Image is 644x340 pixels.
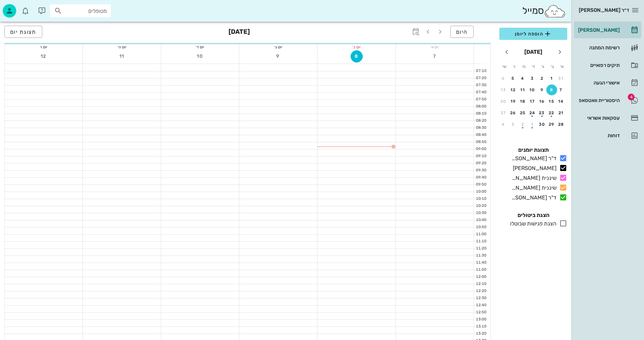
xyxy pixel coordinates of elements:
[116,53,128,59] span: 11
[517,119,528,130] button: 2
[474,153,488,159] div: 09:10
[474,196,488,202] div: 10:10
[456,29,468,35] span: היום
[474,324,488,330] div: 13:10
[474,132,488,138] div: 08:40
[474,68,488,74] div: 07:10
[577,27,620,33] div: [PERSON_NAME]
[498,99,509,104] div: 20
[527,99,538,104] div: 17
[546,122,557,127] div: 29
[517,84,528,95] button: 11
[574,57,641,73] a: תיקים רפואיים
[517,76,528,81] div: 4
[474,224,488,230] div: 10:50
[554,46,566,58] button: חודש שעבר
[508,84,519,95] button: 12
[38,53,50,59] span: 12
[517,107,528,118] button: 25
[509,61,518,72] th: ו׳
[10,29,37,35] span: תצוגת יום
[508,76,519,81] div: 5
[508,107,519,118] button: 26
[536,107,547,118] button: 23
[556,122,567,127] div: 28
[522,4,566,18] div: סמייל
[500,61,509,72] th: ש׳
[498,73,509,84] button: 6
[577,98,620,103] div: היסטוריית וואטסאפ
[508,73,519,84] button: 5
[556,119,567,130] button: 28
[527,84,538,95] button: 10
[522,45,545,59] button: [DATE]
[574,75,641,91] a: אישורי הגעה
[474,232,488,237] div: 11:00
[574,92,641,108] a: תגהיסטוריית וואטסאפ
[229,26,250,39] h3: [DATE]
[556,96,567,107] button: 14
[38,50,50,63] button: 12
[474,295,488,301] div: 12:30
[527,111,538,115] div: 24
[509,194,556,202] div: ד"ר [PERSON_NAME]
[429,53,441,59] span: 7
[474,161,488,166] div: 09:20
[536,119,547,130] button: 30
[546,84,557,95] button: 8
[474,288,488,294] div: 12:20
[474,260,488,266] div: 11:40
[474,139,488,145] div: 08:50
[474,274,488,280] div: 12:00
[517,73,528,84] button: 4
[474,217,488,223] div: 10:40
[546,76,557,81] div: 1
[546,119,557,130] button: 29
[508,96,519,107] button: 19
[4,26,42,38] button: תצוגת יום
[450,26,474,38] button: היום
[577,133,620,138] div: דוחות
[498,88,509,92] div: 13
[474,146,488,152] div: 09:00
[517,111,528,115] div: 25
[474,267,488,273] div: 11:50
[536,73,547,84] button: 2
[498,122,509,127] div: 4
[556,73,567,84] button: 31
[272,50,284,63] button: 9
[510,164,556,172] div: [PERSON_NAME]
[509,154,556,163] div: ד"ר [PERSON_NAME]
[509,184,556,192] div: שיננית [PERSON_NAME]
[194,53,206,59] span: 10
[556,111,567,115] div: 21
[429,50,441,63] button: 7
[508,111,519,115] div: 26
[498,76,509,81] div: 6
[574,127,641,144] a: דוחות
[519,61,528,72] th: ה׳
[517,99,528,104] div: 18
[527,73,538,84] button: 3
[529,61,538,72] th: ד׳
[474,111,488,117] div: 08:10
[508,88,519,92] div: 12
[498,111,509,115] div: 27
[239,44,317,50] div: יום ג׳
[498,119,509,130] button: 4
[548,61,557,72] th: ב׳
[474,246,488,251] div: 11:20
[474,189,488,195] div: 10:00
[544,4,566,18] img: SmileCloud logo
[194,50,206,63] button: 10
[574,110,641,126] a: עסקאות אשראי
[499,146,567,154] h4: תצוגת יומנים
[574,22,641,38] a: [PERSON_NAME]
[499,211,567,219] h4: הצגת ביטולים
[577,45,620,50] div: רשימת המתנה
[527,119,538,130] button: 1
[474,182,488,188] div: 09:50
[556,84,567,95] button: 7
[546,99,557,104] div: 15
[546,73,557,84] button: 1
